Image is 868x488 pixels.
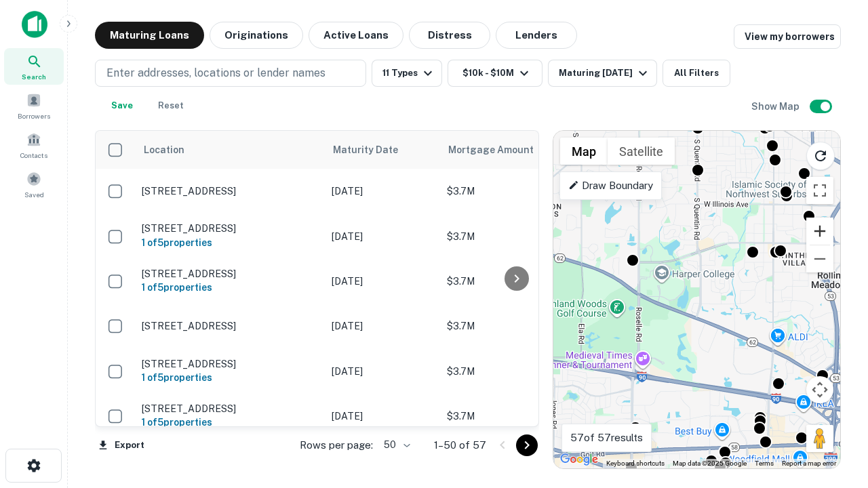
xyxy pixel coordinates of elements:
[332,409,433,424] p: [DATE]
[332,274,433,289] p: [DATE]
[800,336,868,401] iframe: Chat Widget
[434,437,486,453] p: 1–50 of 57
[309,22,403,49] button: Active Loans
[135,131,325,169] th: Location
[24,189,44,200] span: Saved
[447,184,583,199] p: $3.7M
[570,430,643,446] p: 57 of 57 results
[448,60,542,87] button: $10k - $10M
[734,24,841,49] a: View my borrowers
[300,437,373,453] p: Rows per page:
[142,370,318,385] h6: 1 of 5 properties
[95,22,204,49] button: Maturing Loans
[378,435,412,455] div: 50
[548,60,657,87] button: Maturing [DATE]
[142,280,318,295] h6: 1 of 5 properties
[496,22,577,49] button: Lenders
[142,268,318,280] p: [STREET_ADDRESS]
[559,65,651,81] div: Maturing [DATE]
[142,185,318,197] p: [STREET_ADDRESS]
[751,99,802,114] h6: Show Map
[663,60,730,87] button: All Filters
[447,364,583,379] p: $3.7M
[22,71,46,82] span: Search
[372,60,442,87] button: 11 Types
[557,451,601,468] a: Open this area in Google Maps (opens a new window)
[557,451,601,468] img: Google
[4,166,64,203] a: Saved
[568,178,653,194] p: Draw Boundary
[142,358,318,370] p: [STREET_ADDRESS]
[409,22,490,49] button: Distress
[755,460,774,467] a: Terms (opens in new tab)
[806,218,833,245] button: Zoom in
[560,138,608,165] button: Show street map
[149,92,193,119] button: Reset
[782,460,836,467] a: Report a map error
[143,142,184,158] span: Location
[142,403,318,415] p: [STREET_ADDRESS]
[20,150,47,161] span: Contacts
[333,142,416,158] span: Maturity Date
[606,459,665,468] button: Keyboard shortcuts
[806,177,833,204] button: Toggle fullscreen view
[95,435,148,455] button: Export
[142,415,318,430] h6: 1 of 5 properties
[447,409,583,424] p: $3.7M
[332,364,433,379] p: [DATE]
[95,60,366,87] button: Enter addresses, locations or lender names
[608,138,675,165] button: Show satellite imagery
[447,274,583,289] p: $3.7M
[142,235,318,250] h6: 1 of 5 properties
[210,22,303,49] button: Originations
[142,320,318,332] p: [STREET_ADDRESS]
[142,222,318,235] p: [STREET_ADDRESS]
[440,131,589,169] th: Mortgage Amount
[325,131,440,169] th: Maturity Date
[673,460,747,467] span: Map data ©2025 Google
[22,11,47,38] img: capitalize-icon.png
[332,319,433,333] p: [DATE]
[448,142,551,158] span: Mortgage Amount
[447,319,583,333] p: $3.7M
[516,434,538,456] button: Go to next page
[18,110,50,121] span: Borrowers
[4,87,64,124] a: Borrowers
[332,229,433,244] p: [DATE]
[4,48,64,85] a: Search
[4,127,64,163] a: Contacts
[806,245,833,272] button: Zoom out
[553,131,840,468] div: 0 0
[100,92,144,119] button: Save your search to get updates of matches that match your search criteria.
[447,229,583,244] p: $3.7M
[106,65,325,81] p: Enter addresses, locations or lender names
[332,184,433,199] p: [DATE]
[806,142,835,170] button: Reload search area
[806,425,833,452] button: Drag Pegman onto the map to open Street View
